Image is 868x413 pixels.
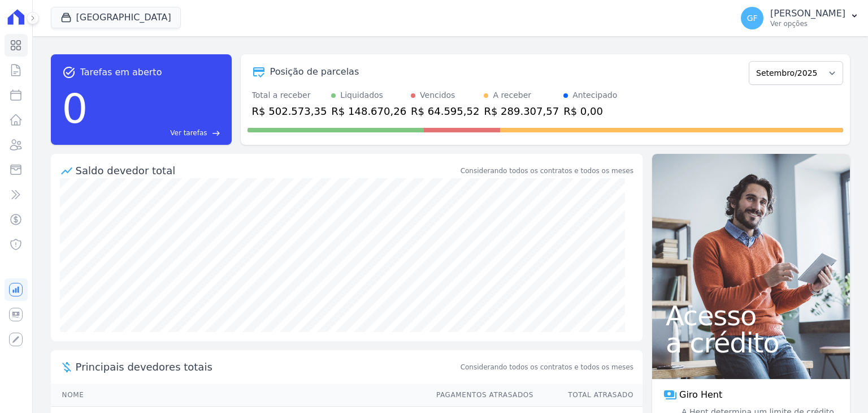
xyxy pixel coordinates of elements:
div: R$ 148.670,26 [331,104,406,119]
p: Ver opções [770,19,845,28]
div: A receber [493,89,531,101]
div: Vencidos [420,89,455,101]
span: task_alt [62,66,76,79]
span: Tarefas em aberto [80,66,162,79]
span: Giro Hent [679,388,722,402]
div: 0 [62,79,88,138]
span: Acesso [666,302,836,329]
th: Pagamentos Atrasados [426,384,534,407]
span: Ver tarefas [170,128,207,138]
th: Total Atrasado [534,384,643,407]
div: Total a receber [252,89,327,101]
div: Posição de parcelas [270,65,359,79]
div: R$ 502.573,35 [252,104,327,119]
div: Liquidados [340,89,383,101]
div: Saldo devedor total [76,163,458,178]
button: [GEOGRAPHIC_DATA] [51,7,181,28]
span: Considerando todos os contratos e todos os meses [461,362,633,372]
span: a crédito [666,329,836,356]
div: Considerando todos os contratos e todos os meses [461,166,633,176]
th: Nome [51,384,426,407]
div: R$ 0,00 [563,104,617,119]
div: R$ 289.307,57 [484,104,559,119]
a: Ver tarefas east [92,128,220,138]
div: Antecipado [572,89,617,101]
div: R$ 64.595,52 [411,104,479,119]
span: GF [747,14,758,22]
button: GF [PERSON_NAME] Ver opções [732,2,868,34]
p: [PERSON_NAME] [770,8,845,19]
span: east [212,129,220,137]
span: Principais devedores totais [76,359,458,375]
